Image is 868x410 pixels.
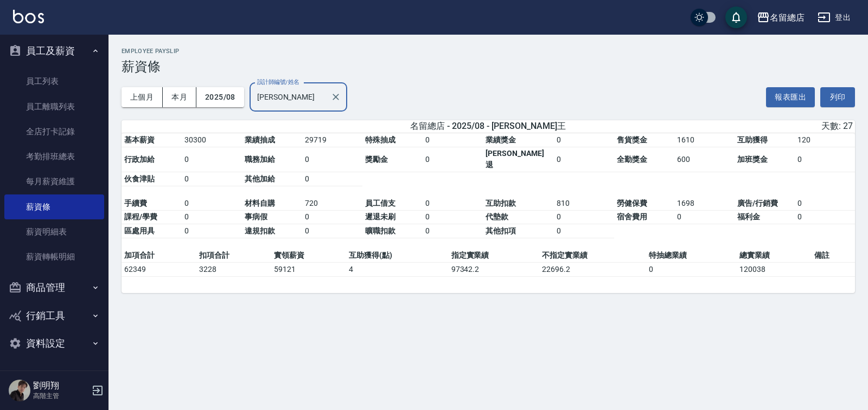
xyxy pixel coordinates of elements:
button: 登出 [813,8,855,28]
td: 0 [795,197,855,211]
span: 業績抽成 [245,135,275,144]
img: Person [9,380,30,401]
span: 事病假 [245,212,267,221]
td: 加項合計 [122,249,196,263]
button: save [725,6,747,28]
td: 指定實業績 [449,249,539,263]
span: 售貨獎金 [617,135,647,144]
span: 遲退未刷 [365,212,395,221]
td: 4 [346,262,448,276]
td: 0 [182,197,242,211]
table: a dense table [122,133,855,249]
h2: Employee Payslip [122,48,855,55]
span: 獎勵金 [365,155,388,164]
td: 不指定實業績 [539,249,646,263]
td: 120038 [737,262,812,276]
td: 0 [554,147,614,172]
td: 30300 [182,133,242,147]
span: 福利金 [737,212,760,221]
span: 手續費 [124,199,147,207]
button: 本月 [163,87,196,107]
span: 全勤獎金 [617,155,647,164]
td: 0 [302,147,362,172]
span: 區處用具 [124,226,155,235]
span: 其他加給 [245,174,275,183]
td: 62349 [122,262,196,276]
a: 薪資明細表 [4,219,104,244]
span: 特殊抽成 [365,135,395,144]
td: 22696.2 [539,262,646,276]
button: 資料設定 [4,329,104,357]
td: 0 [302,210,362,224]
td: 0 [795,210,855,224]
span: 廣告/行銷費 [737,199,778,207]
button: 報表匯出 [766,87,815,107]
div: 天數: 27 [612,121,853,132]
td: 0 [674,210,735,224]
td: 1698 [674,197,735,211]
td: 實領薪資 [271,249,346,263]
td: 0 [554,133,614,147]
button: 名留總店 [752,6,809,29]
td: 1610 [674,133,735,147]
span: 員工借支 [365,199,395,207]
button: 上個月 [122,87,163,107]
td: 特抽總業績 [646,249,737,263]
button: Clear [328,89,343,105]
button: 列印 [820,87,855,107]
td: 備註 [812,249,855,263]
td: 0 [182,147,242,172]
span: 材料自購 [245,199,275,207]
td: 0 [423,147,483,172]
span: 宿舍費用 [617,212,647,221]
td: 0 [554,210,614,224]
td: 600 [674,147,735,172]
td: 97342.2 [449,262,539,276]
td: 0 [302,224,362,238]
img: Logo [13,10,44,23]
td: 0 [302,172,362,186]
td: 互助獲得(點) [346,249,448,263]
td: 0 [646,262,737,276]
td: 29719 [302,133,362,147]
td: 59121 [271,262,346,276]
span: 曠職扣款 [365,226,395,235]
span: 加班獎金 [737,155,768,164]
button: 行銷工具 [4,302,104,330]
span: 職務加給 [245,155,275,164]
span: [PERSON_NAME]退 [486,149,544,169]
button: 商品管理 [4,274,104,302]
a: 薪資轉帳明細 [4,244,104,269]
p: 高階主管 [33,391,88,401]
td: 0 [423,197,483,211]
a: 薪資條 [4,194,104,219]
span: 行政加給 [124,155,155,164]
a: 員工列表 [4,69,104,94]
td: 0 [182,172,242,186]
a: 每月薪資維護 [4,169,104,194]
a: 員工離職列表 [4,94,104,119]
label: 設計師編號/姓名 [257,78,299,86]
td: 0 [182,210,242,224]
td: 總實業績 [737,249,812,263]
td: 0 [182,224,242,238]
td: 0 [423,224,483,238]
td: 810 [554,197,614,211]
span: 名留總店 - 2025/08 - [PERSON_NAME]王 [410,121,566,132]
span: 伙食津貼 [124,174,155,183]
span: 違規扣款 [245,226,275,235]
span: 基本薪資 [124,135,155,144]
td: 0 [554,224,614,238]
span: 互助獲得 [737,135,768,144]
span: 互助扣款 [486,199,516,207]
td: 0 [423,210,483,224]
span: 勞健保費 [617,199,647,207]
td: 0 [795,147,855,172]
span: 其他扣項 [486,226,516,235]
span: 代墊款 [486,212,508,221]
a: 全店打卡記錄 [4,119,104,144]
button: 員工及薪資 [4,37,104,65]
td: 3228 [196,262,271,276]
td: 120 [795,133,855,147]
h3: 薪資條 [122,59,855,74]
